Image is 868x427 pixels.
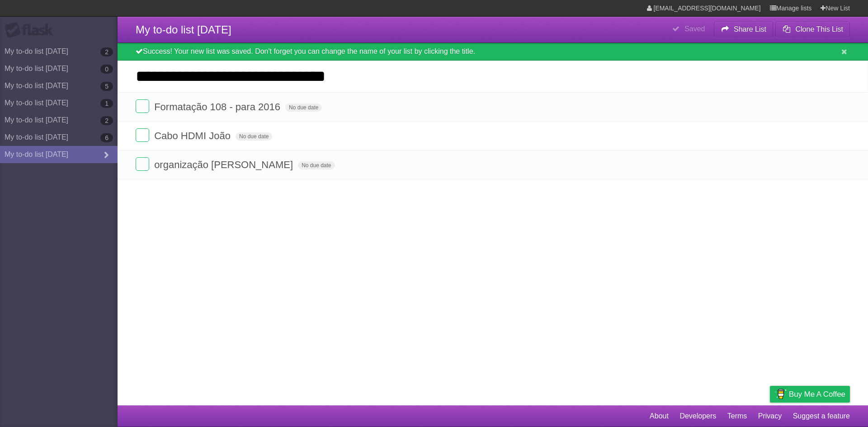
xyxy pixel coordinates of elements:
b: 2 [100,116,113,125]
a: Buy me a coffee [770,386,850,403]
label: Done [136,157,149,171]
span: No due date [236,132,272,141]
b: 1 [100,99,113,108]
b: Share List [734,25,766,33]
span: organização [PERSON_NAME] [154,159,295,170]
a: Suggest a feature [793,408,850,425]
span: Formatação 108 - para 2016 [154,101,283,113]
label: Done [136,99,149,113]
b: 6 [100,133,113,142]
a: Terms [727,408,747,425]
button: Share List [714,21,774,38]
a: Privacy [758,408,782,425]
span: Buy me a coffee [789,386,845,402]
a: Developers [679,408,716,425]
b: 2 [100,47,113,56]
img: Buy me a coffee [774,386,787,402]
b: Clone This List [795,25,843,33]
b: Saved [684,25,705,33]
div: Flask [5,22,59,38]
a: About [650,408,669,425]
button: Clone This List [775,21,850,38]
label: Done [136,128,149,142]
span: Cabo HDMI João [154,130,233,141]
span: No due date [285,103,322,112]
span: My to-do list [DATE] [136,23,231,36]
div: Success! Your new list was saved. Don't forget you can change the name of your list by clicking t... [118,43,868,61]
span: No due date [298,161,335,169]
b: 5 [100,82,113,91]
b: 0 [100,65,113,74]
